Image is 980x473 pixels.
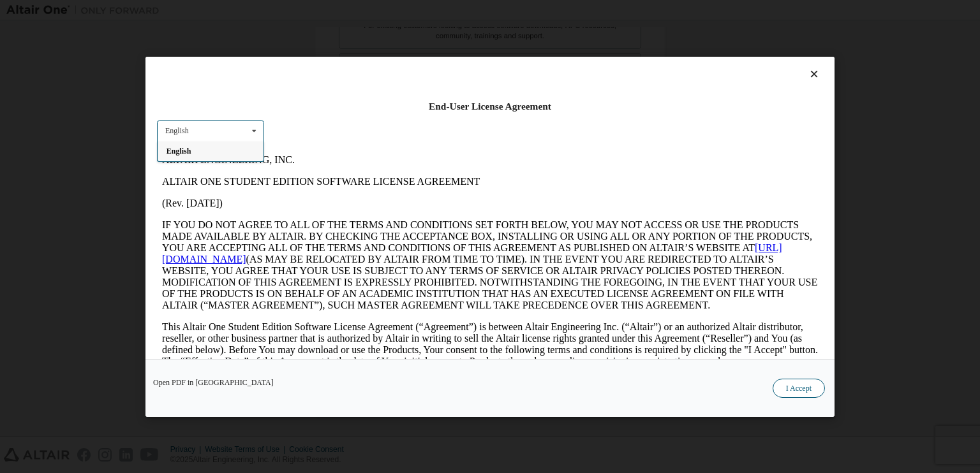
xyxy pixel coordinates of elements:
[5,48,661,60] p: (Rev. [DATE])
[5,27,661,38] p: ALTAIR ONE STUDENT EDITION SOFTWARE LICENSE AGREEMENT
[5,70,661,162] p: IF YOU DO NOT AGREE TO ALL OF THE TERMS AND CONDITIONS SET FORTH BELOW, YOU MAY NOT ACCESS OR USE...
[157,100,823,113] div: End-User License Agreement
[167,147,191,156] span: English
[5,93,625,115] a: [URL][DOMAIN_NAME]
[5,5,661,17] p: ALTAIR ENGINEERING, INC.
[165,127,189,135] div: English
[773,378,825,397] button: I Accept
[5,172,661,218] p: This Altair One Student Edition Software License Agreement (“Agreement”) is between Altair Engine...
[153,378,274,386] a: Open PDF in [GEOGRAPHIC_DATA]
